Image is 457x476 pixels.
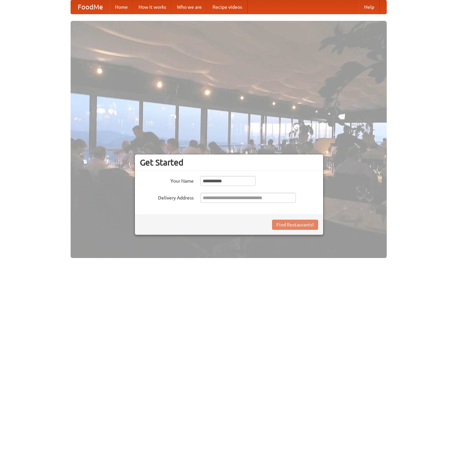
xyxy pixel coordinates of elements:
[110,0,133,14] a: Home
[272,220,318,230] button: Find Restaurants!
[359,0,380,14] a: Help
[140,157,318,168] h3: Get Started
[133,0,172,14] a: How it works
[140,193,194,201] label: Delivery Address
[140,176,194,184] label: Your Name
[207,0,247,14] a: Recipe videos
[172,0,207,14] a: Who we are
[71,0,110,14] a: FoodMe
